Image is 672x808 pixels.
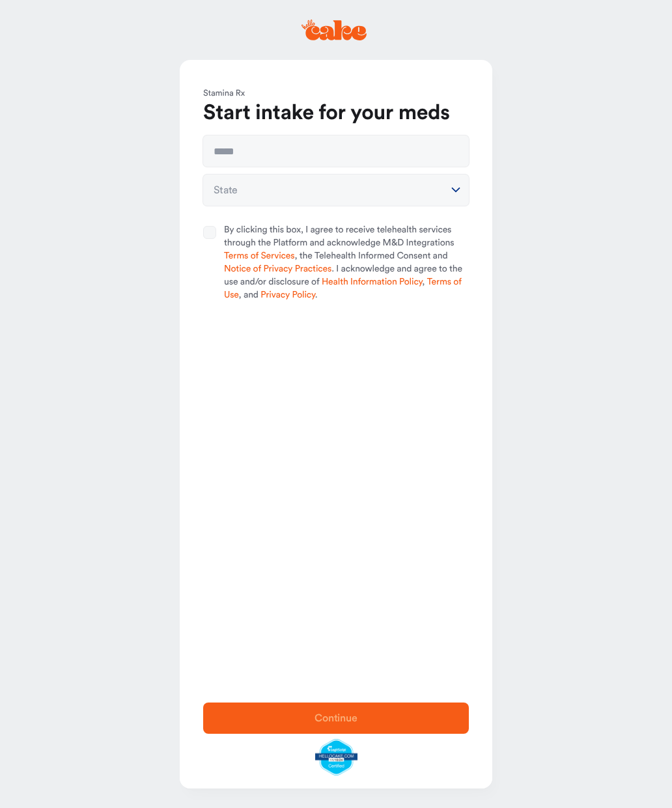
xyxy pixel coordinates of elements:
[203,703,469,734] button: Continue
[260,290,315,300] a: Privacy Policy
[322,277,422,286] a: Health Information Policy
[203,226,216,239] button: By clicking this box, I agree to receive telehealth services through the Platform and acknowledge...
[224,251,294,260] a: Terms of Services
[315,739,357,775] img: legit-script-certified.png
[315,713,357,723] span: Continue
[224,224,469,302] span: By clicking this box, I agree to receive telehealth services through the Platform and acknowledge...
[224,264,331,273] a: Notice of Privacy Practices
[203,87,469,100] div: Stamina Rx
[203,100,469,126] h1: Start intake for your meds
[224,277,462,300] a: Terms of Use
